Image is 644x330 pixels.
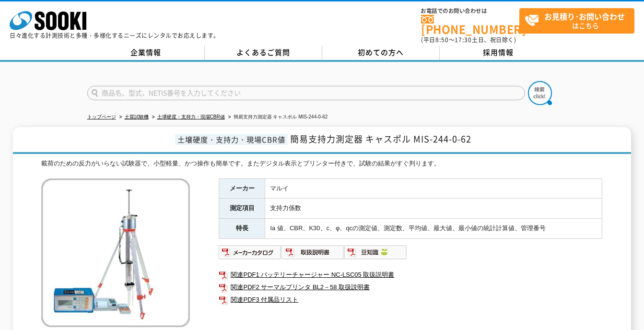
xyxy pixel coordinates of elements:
[157,114,225,119] a: 土壌硬度・支持力・現場CBR値
[281,245,344,260] img: 取扱説明書
[219,199,265,219] th: 測定項目
[322,46,440,60] a: 初めての方へ
[421,35,516,44] span: (平日 ～ 土日、祝日除く)
[421,8,519,14] span: お電話でのお問い合わせは
[344,245,407,260] img: 豆知識
[41,178,190,327] img: 簡易支持力測定器 キャスポル MIS-244-0-62
[435,35,449,44] span: 8:50
[219,251,281,258] a: メーカーカタログ
[344,251,407,258] a: 豆知識
[219,219,265,239] th: 特長
[265,219,602,239] td: Ia 値、CBR、K30、c、φ、qcの測定値、測定数、平均値、最大値、最小値の統計計算値、管理番号
[205,46,322,60] a: よくあるご質問
[519,8,634,34] a: お見積り･お問い合わせはこちら
[525,9,634,33] span: はこちら
[87,114,116,119] a: トップページ
[290,132,471,145] span: 簡易支持力測定器 キャスポル MIS-244-0-62
[226,112,328,122] li: 簡易支持力測定器 キャスポル MIS-244-0-62
[528,81,552,105] img: btn_search.png
[265,199,602,219] td: 支持力係数
[358,47,404,58] span: 初めての方へ
[421,15,519,35] a: [PHONE_NUMBER]
[219,269,602,281] a: 関連PDF1 バッテリーチャージャー NC-LSC05 取扱説明書
[455,35,472,44] span: 17:30
[10,33,220,38] p: 日々進化する計測技術と多種・多様化するニーズにレンタルでお応えします。
[265,178,602,199] td: マルイ
[219,245,281,260] img: メーカーカタログ
[544,11,625,22] strong: お見積り･お問い合わせ
[87,46,205,60] a: 企業情報
[87,86,525,100] input: 商品名、型式、NETIS番号を入力してください
[281,251,344,258] a: 取扱説明書
[440,46,557,60] a: 採用情報
[219,294,602,306] a: 関連PDF3 付属品リスト
[219,281,602,294] a: 関連PDF2 サーマルプリンタ BL2－58 取扱説明書
[125,114,149,119] a: 土質試験機
[219,178,265,199] th: メーカー
[175,134,288,145] span: 土壌硬度・支持力・現場CBR値
[41,159,602,169] div: 載荷のための反力がいらない試験器で、小型軽量、かつ操作も簡単です。またデジタル表示とプリンター付きで、試験の結果がすぐ判ります。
